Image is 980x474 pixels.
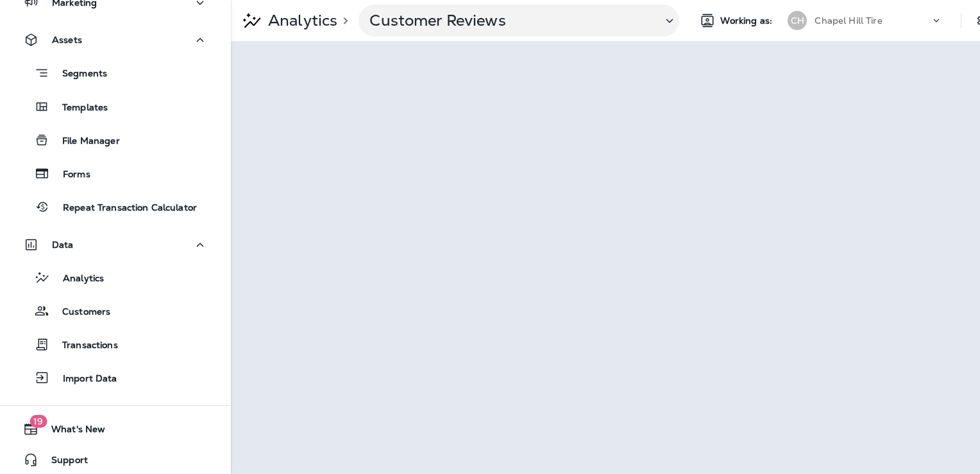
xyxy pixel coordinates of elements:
[50,373,117,385] p: Import Data
[337,15,348,26] p: >
[49,68,107,81] p: Segments
[13,127,218,154] button: File Manager
[13,297,218,324] button: Customers
[13,93,218,120] button: Templates
[13,232,218,258] button: Data
[13,59,218,87] button: Segments
[49,102,108,114] p: Templates
[52,240,74,250] p: Data
[263,11,337,30] p: Analytics
[49,306,110,319] p: Customers
[13,447,218,473] button: Support
[13,416,218,442] button: 19What's New
[50,202,197,215] p: Repeat Transaction Calculator
[13,27,218,53] button: Assets
[13,264,218,291] button: Analytics
[369,11,652,30] p: Customer Reviews
[815,15,882,26] p: Chapel Hill Tire
[720,15,775,26] span: Working as:
[13,364,218,391] button: Import Data
[52,35,82,45] p: Assets
[50,273,104,285] p: Analytics
[30,415,47,428] span: 19
[50,169,90,181] p: Forms
[38,424,105,439] span: What's New
[13,160,218,187] button: Forms
[49,340,118,352] p: Transactions
[13,193,218,220] button: Repeat Transaction Calculator
[38,455,88,470] span: Support
[49,136,120,148] p: File Manager
[788,11,807,30] div: CH
[13,331,218,358] button: Transactions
